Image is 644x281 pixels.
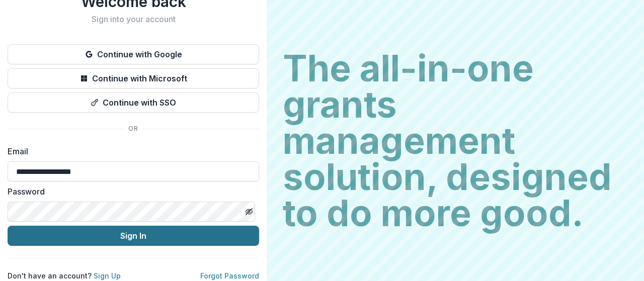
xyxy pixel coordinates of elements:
[8,185,253,198] label: Password
[8,15,259,24] h2: Sign into your account
[94,271,121,280] a: Sign Up
[8,44,259,64] button: Continue with Google
[241,204,257,220] button: Toggle password visibility
[8,270,121,281] p: Don't have an account?
[8,92,259,113] button: Continue with SSO
[8,68,259,88] button: Continue with Microsoft
[200,271,259,280] a: Forgot Password
[8,226,259,246] button: Sign In
[8,145,253,157] label: Email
